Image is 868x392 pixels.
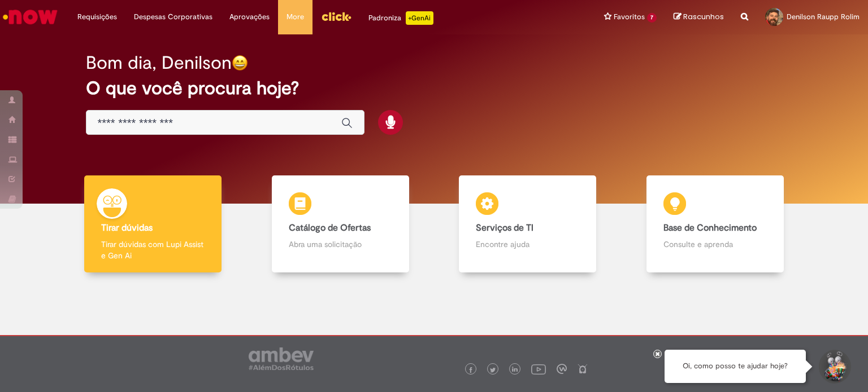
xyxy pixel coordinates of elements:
[59,175,247,273] a: Tirar dúvidas Tirar dúvidas com Lupi Assist e Gen Ai
[249,347,314,370] img: logo_footer_ambev_rotulo_gray.png
[663,222,757,234] b: Base de Conhecimento
[232,55,248,71] img: happy-face.png
[665,350,806,383] div: Oi, como posso te ajudar hoje?
[531,362,546,376] img: logo_footer_youtube.png
[817,350,851,384] button: Iniciar Conversa de Suporte
[512,367,518,373] img: logo_footer_linkedin.png
[434,175,622,273] a: Serviços de TI Encontre ajuda
[368,11,433,25] div: Padroniza
[663,239,767,250] p: Consulte e aprenda
[77,11,117,23] span: Requisições
[1,6,59,28] img: ServiceNow
[557,364,567,374] img: logo_footer_workplace.png
[614,11,645,23] span: Favoritos
[287,11,304,23] span: More
[476,239,579,250] p: Encontre ajuda
[787,12,860,21] span: Denilson Raupp Rolim
[406,11,433,25] p: +GenAi
[476,222,533,234] b: Serviços de TI
[86,78,783,98] h2: O que você procura hoje?
[289,222,371,234] b: Catálogo de Ofertas
[674,12,724,23] a: Rascunhos
[468,367,474,373] img: logo_footer_facebook.png
[247,175,435,273] a: Catálogo de Ofertas Abra uma solicitação
[86,53,232,73] h2: Bom dia, Denilson
[321,8,351,25] img: click_logo_yellow_360x200.png
[134,11,212,23] span: Despesas Corporativas
[101,222,153,234] b: Tirar dúvidas
[229,11,270,23] span: Aprovações
[101,239,205,261] p: Tirar dúvidas com Lupi Assist e Gen Ai
[683,11,724,22] span: Rascunhos
[578,364,588,374] img: logo_footer_naosei.png
[490,367,496,373] img: logo_footer_twitter.png
[647,13,657,23] span: 7
[289,239,392,250] p: Abra uma solicitação
[622,175,809,273] a: Base de Conhecimento Consulte e aprenda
